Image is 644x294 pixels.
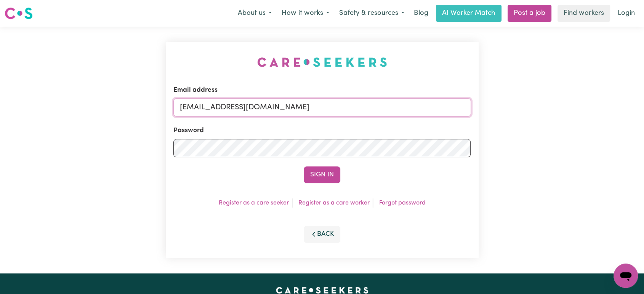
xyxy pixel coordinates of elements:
[304,226,340,243] button: Back
[276,287,368,293] a: Careseekers home page
[409,5,433,22] a: Blog
[379,200,426,206] a: Forgot password
[304,166,340,183] button: Sign In
[298,200,370,206] a: Register as a care worker
[233,5,277,21] button: About us
[334,5,409,21] button: Safety & resources
[5,6,33,20] img: Careseekers logo
[613,5,639,22] a: Login
[436,5,501,22] a: AI Worker Match
[508,5,551,22] a: Post a job
[173,85,218,95] label: Email address
[614,264,638,288] iframe: Button to launch messaging window
[557,5,610,22] a: Find workers
[173,98,471,117] input: Email address
[5,5,33,22] a: Careseekers logo
[173,126,204,136] label: Password
[219,200,289,206] a: Register as a care seeker
[277,5,334,21] button: How it works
